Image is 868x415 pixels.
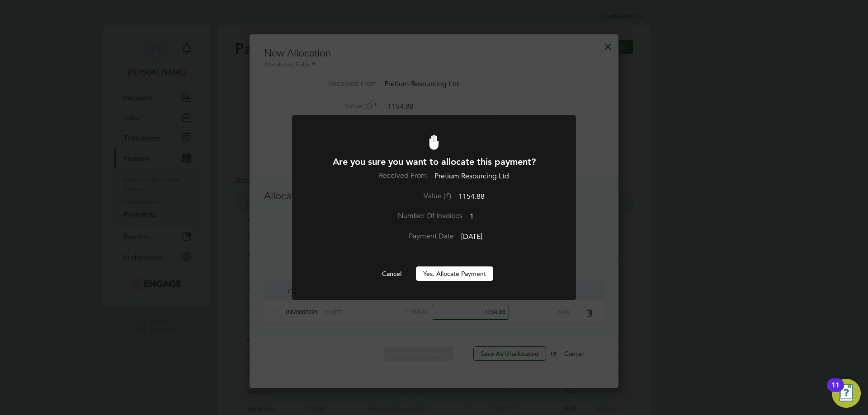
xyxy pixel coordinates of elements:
span: 1154.88 [458,192,485,201]
div: 11 [831,385,840,397]
span: [DATE] [461,232,482,241]
span: 1 [470,212,474,221]
label: Value (£) [383,191,451,201]
label: Number Of Invoices [395,211,462,221]
button: Cancel [375,266,409,281]
button: Open Resource Center, 11 new notifications [832,379,861,408]
label: Payment Date [386,232,454,241]
h1: Are you sure you want to allocate this payment? [316,156,552,168]
button: Yes, Allocate Payment [416,266,493,281]
label: Received From [359,171,427,181]
span: Pretium Resourcing Ltd [434,172,509,181]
